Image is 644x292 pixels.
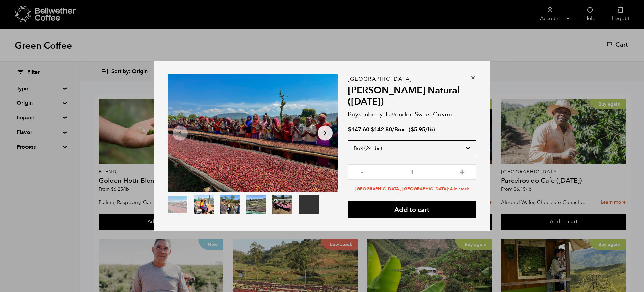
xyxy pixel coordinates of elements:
[348,85,476,107] h2: [PERSON_NAME] Natural ([DATE])
[371,126,374,133] span: $
[358,168,366,175] button: -
[411,126,425,133] bdi: 5.95
[425,126,433,133] span: /lb
[348,110,476,119] p: Boysenberry, Lavender, Sweet Cream
[371,126,392,133] bdi: 142.80
[392,126,394,133] span: /
[458,168,466,175] button: +
[411,126,414,133] span: $
[409,126,435,133] span: ( )
[348,201,476,218] button: Add to cart
[348,126,369,133] bdi: 147.60
[348,126,351,133] span: $
[299,195,319,214] video: Your browser does not support the video tag.
[394,126,405,133] span: Box
[348,186,476,192] li: [GEOGRAPHIC_DATA], [GEOGRAPHIC_DATA]: 4 in stock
